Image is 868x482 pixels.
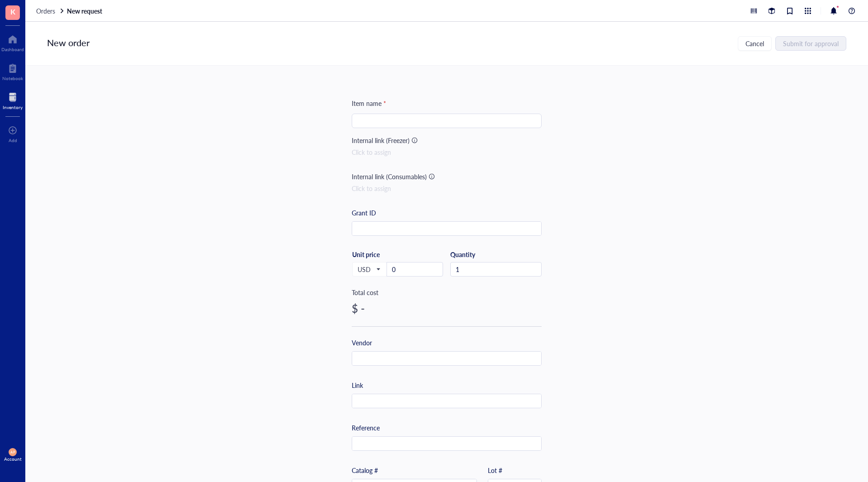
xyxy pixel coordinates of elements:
a: Notebook [2,61,23,81]
div: Dashboard [1,47,24,52]
span: Cancel [745,40,764,47]
a: Orders [36,7,65,15]
div: Click to assign [352,183,542,193]
div: Item name [352,98,386,108]
button: Cancel [738,36,772,51]
div: Add [9,138,17,143]
a: Dashboard [1,32,24,52]
span: AP [10,450,15,454]
span: K [10,6,15,17]
div: Link [352,380,363,390]
div: $ - [352,301,542,315]
div: Lot # [488,465,502,475]
div: Account [4,456,22,462]
div: Reference [352,423,380,433]
span: USD [358,265,380,273]
a: New request [67,7,104,15]
div: Click to assign [352,147,542,157]
div: Internal link (Freezer) [352,135,410,145]
div: Unit price [352,250,409,258]
div: Notebook [2,76,23,81]
a: Inventory [3,90,23,110]
div: Total cost [352,287,542,297]
div: Grant ID [352,208,376,218]
button: Submit for approval [775,36,846,51]
div: Inventory [3,105,23,110]
div: New order [47,36,90,51]
div: Internal link (Consumables) [352,172,427,181]
div: Catalog # [352,465,378,475]
div: Quantity [450,250,542,258]
span: Orders [36,6,55,15]
div: Vendor [352,338,372,348]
